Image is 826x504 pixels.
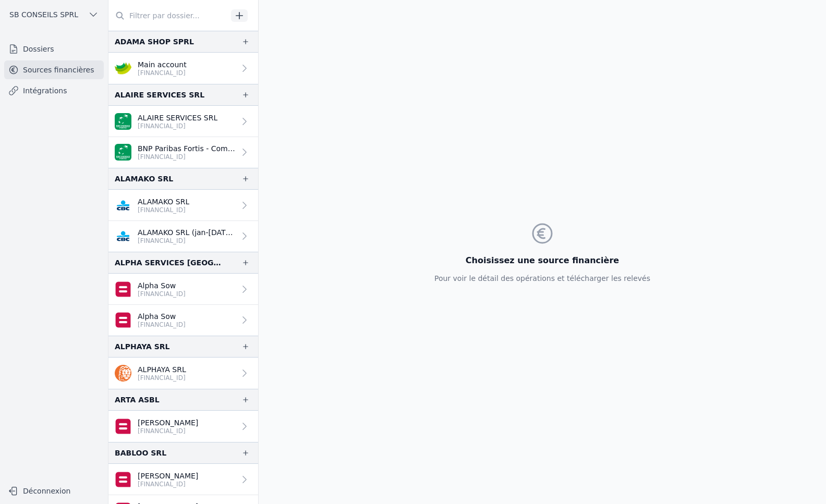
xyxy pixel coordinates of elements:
a: ALAIRE SERVICES SRL [FINANCIAL_ID] [108,106,258,137]
a: Alpha Sow [FINANCIAL_ID] [108,274,258,305]
a: [PERSON_NAME] [FINANCIAL_ID] [108,464,258,495]
img: belfius-1.png [115,418,131,435]
div: ADAMA SHOP SPRL [115,35,194,48]
p: [FINANCIAL_ID] [138,69,187,77]
p: Alpha Sow [138,280,186,291]
p: [FINANCIAL_ID] [138,122,217,130]
p: ALAIRE SERVICES SRL [138,113,217,123]
div: ALPHA SERVICES [GEOGRAPHIC_DATA] SPRL [115,256,225,269]
p: [FINANCIAL_ID] [138,206,189,214]
a: ALAMAKO SRL [FINANCIAL_ID] [108,190,258,221]
a: ALPHAYA SRL [FINANCIAL_ID] [108,358,258,389]
img: CBC_CREGBEBB.png [115,197,131,214]
p: BNP Paribas Fortis - Compte d'épargne [138,143,235,154]
p: [FINANCIAL_ID] [138,480,198,488]
a: Dossiers [4,40,104,58]
img: ing.png [115,365,131,382]
img: BNP_BE_BUSINESS_GEBABEBB.png [115,144,131,161]
p: Pour voir le détail des opérations et télécharger les relevés [434,273,650,284]
a: Intégrations [4,81,104,100]
span: SB CONSEILS SPRL [9,9,78,20]
p: [FINANCIAL_ID] [138,374,186,382]
button: Déconnexion [4,483,104,499]
p: [FINANCIAL_ID] [138,290,186,298]
p: [FINANCIAL_ID] [138,321,186,329]
a: Alpha Sow [FINANCIAL_ID] [108,305,258,336]
p: [PERSON_NAME] [138,417,198,428]
p: Main account [138,59,187,70]
a: ALAMAKO SRL (jan-[DATE]) [FINANCIAL_ID] [108,221,258,252]
img: crelan.png [115,60,131,77]
p: ALAMAKO SRL [138,196,189,207]
p: [FINANCIAL_ID] [138,237,235,245]
p: [FINANCIAL_ID] [138,427,198,435]
p: [FINANCIAL_ID] [138,153,235,161]
div: ALPHAYA SRL [115,340,170,353]
img: belfius-1.png [115,281,131,298]
a: [PERSON_NAME] [FINANCIAL_ID] [108,411,258,442]
p: ALAMAKO SRL (jan-[DATE]) [138,227,235,238]
img: BNP_BE_BUSINESS_GEBABEBB.png [115,113,131,130]
a: BNP Paribas Fortis - Compte d'épargne [FINANCIAL_ID] [108,137,258,168]
button: SB CONSEILS SPRL [4,6,104,23]
div: ALAMAKO SRL [115,173,173,185]
h3: Choisissez une source financière [434,254,650,267]
a: Sources financières [4,60,104,79]
p: [PERSON_NAME] [138,471,198,481]
div: ARTA ASBL [115,394,160,406]
div: ALAIRE SERVICES SRL [115,89,204,101]
img: CBC_CREGBEBB.png [115,228,131,244]
input: Filtrer par dossier... [108,6,227,25]
div: BABLOO SRL [115,447,166,459]
img: belfius-1.png [115,471,131,488]
p: Alpha Sow [138,311,186,322]
p: ALPHAYA SRL [138,364,186,375]
a: Main account [FINANCIAL_ID] [108,53,258,84]
img: belfius-1.png [115,312,131,328]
